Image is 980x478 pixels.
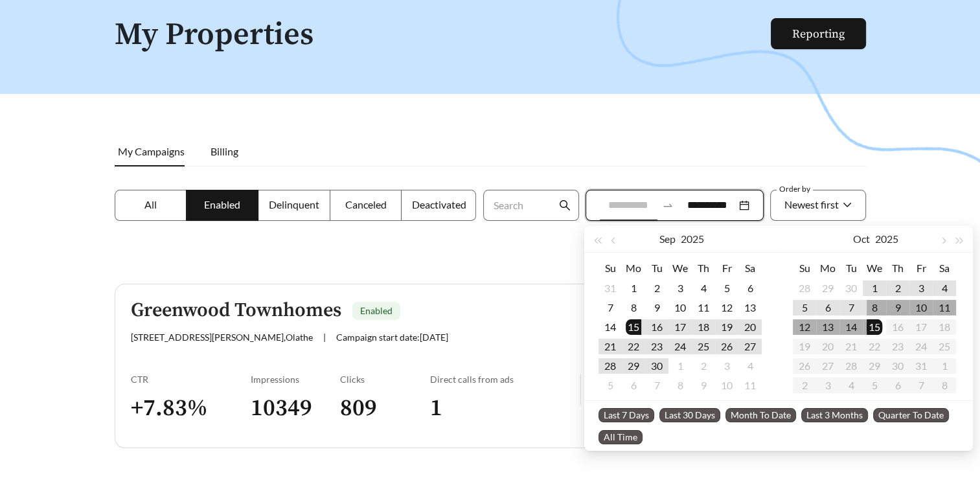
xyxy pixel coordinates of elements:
[742,280,758,296] div: 6
[251,394,341,423] h3: 10349
[863,258,886,279] th: We
[430,394,580,423] h3: 1
[692,337,715,356] td: 2025-09-25
[719,300,735,315] div: 12
[933,298,956,317] td: 2025-10-11
[933,258,956,279] th: Sa
[933,279,956,298] td: 2025-10-04
[738,258,762,279] th: Sa
[251,374,341,385] div: Impressions
[598,279,622,298] td: 2025-08-31
[839,258,863,279] th: Tu
[668,337,692,356] td: 2025-09-24
[742,300,758,315] div: 13
[863,317,886,337] td: 2025-10-15
[719,319,735,335] div: 19
[115,284,866,448] a: Greenwood TownhomesEnabled[STREET_ADDRESS][PERSON_NAME],Olathe|Campaign start date:[DATE]CTR+7.83...
[598,258,622,279] th: Su
[622,317,645,337] td: 2025-09-15
[598,317,622,337] td: 2025-09-14
[890,280,906,296] div: 2
[784,198,839,211] span: Newest first
[602,358,618,374] div: 28
[801,408,868,422] span: Last 3 Months
[411,198,466,211] span: Deactivated
[645,356,668,376] td: 2025-09-30
[692,298,715,317] td: 2025-09-11
[738,337,762,356] td: 2025-09-27
[793,317,816,337] td: 2025-10-12
[622,356,645,376] td: 2025-09-29
[598,376,622,395] td: 2025-10-05
[598,298,622,317] td: 2025-09-07
[797,280,812,296] div: 28
[668,356,692,376] td: 2025-10-01
[867,300,882,315] div: 8
[681,226,704,252] button: 2025
[645,298,668,317] td: 2025-09-09
[715,317,738,337] td: 2025-09-19
[692,258,715,279] th: Th
[131,332,313,343] span: [STREET_ADDRESS][PERSON_NAME] , Olathe
[622,298,645,317] td: 2025-09-08
[742,339,758,354] div: 27
[559,199,571,211] span: search
[863,298,886,317] td: 2025-10-08
[131,300,341,321] h5: Greenwood Townhomes
[672,300,688,315] div: 10
[696,378,711,393] div: 9
[430,374,580,385] div: Direct calls from ads
[602,280,618,296] div: 31
[890,300,906,315] div: 9
[816,279,839,298] td: 2025-09-29
[626,378,641,393] div: 6
[336,332,448,343] span: Campaign start date: [DATE]
[738,376,762,395] td: 2025-10-11
[715,356,738,376] td: 2025-10-03
[913,300,929,315] div: 10
[118,145,185,157] span: My Campaigns
[816,317,839,337] td: 2025-10-13
[873,408,949,422] span: Quarter To Date
[839,279,863,298] td: 2025-09-30
[626,319,641,335] div: 15
[626,300,641,315] div: 8
[692,376,715,395] td: 2025-10-09
[598,430,643,444] span: All Time
[626,280,641,296] div: 1
[715,258,738,279] th: Fr
[668,258,692,279] th: We
[672,319,688,335] div: 17
[909,258,933,279] th: Fr
[715,298,738,317] td: 2025-09-12
[144,198,157,211] span: All
[645,376,668,395] td: 2025-10-07
[725,408,796,422] span: Month To Date
[797,319,812,335] div: 12
[672,378,688,393] div: 8
[793,298,816,317] td: 2025-10-05
[672,280,688,296] div: 3
[909,279,933,298] td: 2025-10-03
[622,258,645,279] th: Mo
[797,300,812,315] div: 5
[692,317,715,337] td: 2025-09-18
[649,280,665,296] div: 2
[937,280,952,296] div: 4
[668,279,692,298] td: 2025-09-03
[323,332,326,343] span: |
[662,199,674,211] span: to
[204,198,240,211] span: Enabled
[649,300,665,315] div: 9
[715,337,738,356] td: 2025-09-26
[602,378,618,393] div: 5
[672,358,688,374] div: 1
[649,378,665,393] div: 7
[886,298,909,317] td: 2025-10-09
[816,258,839,279] th: Mo
[719,358,735,374] div: 3
[886,258,909,279] th: Th
[659,226,676,252] button: Sep
[696,280,711,296] div: 4
[659,408,720,422] span: Last 30 Days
